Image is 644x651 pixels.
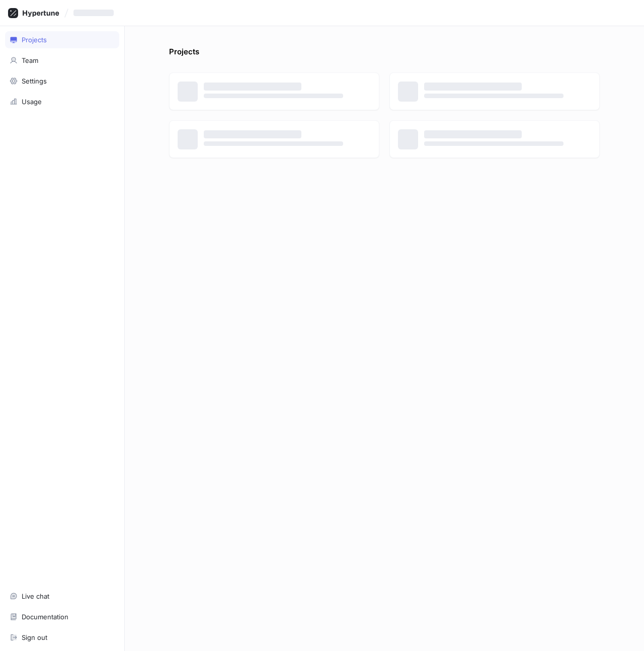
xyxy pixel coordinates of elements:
[22,36,47,44] div: Projects
[204,141,343,146] span: ‌
[73,10,114,16] span: ‌
[424,141,563,146] span: ‌
[424,94,563,98] span: ‌
[204,94,343,98] span: ‌
[424,83,522,91] span: ‌
[22,633,47,641] div: Sign out
[69,5,122,21] button: ‌
[169,46,199,62] p: Projects
[5,608,119,625] a: Documentation
[22,592,49,600] div: Live chat
[204,130,301,138] span: ‌
[22,613,68,621] div: Documentation
[5,31,119,48] a: Projects
[22,56,38,64] div: Team
[204,83,301,91] span: ‌
[5,72,119,90] a: Settings
[5,93,119,110] a: Usage
[424,130,522,138] span: ‌
[22,98,42,106] div: Usage
[5,52,119,69] a: Team
[22,77,47,85] div: Settings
